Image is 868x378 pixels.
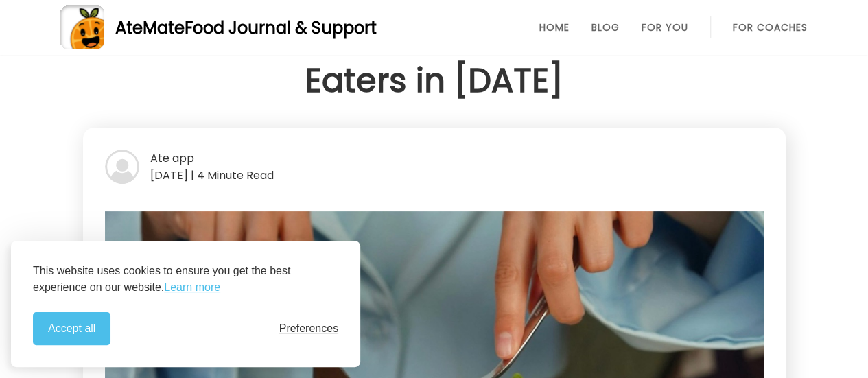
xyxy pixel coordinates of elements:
[105,167,764,184] div: [DATE] | 4 Minute Read
[539,22,570,33] a: Home
[83,7,786,106] h1: Best Food Journaling App for Mindful Eaters in [DATE]
[642,22,688,33] a: For You
[33,312,110,345] button: Accept all cookies
[591,22,620,33] a: Blog
[104,16,377,40] div: AteMate
[105,150,139,184] img: bg-avatar-default.svg
[33,263,338,296] p: This website uses cookies to ensure you get the best experience on our website.
[164,279,220,296] a: Learn more
[105,150,764,167] div: Ate app
[60,5,808,49] a: AteMateFood Journal & Support
[279,322,338,335] button: Toggle preferences
[733,22,808,33] a: For Coaches
[185,16,377,39] span: Food Journal & Support
[279,322,338,335] span: Preferences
